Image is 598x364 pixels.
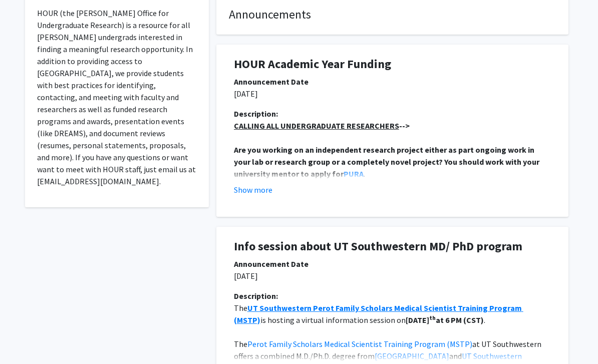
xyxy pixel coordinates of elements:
div: Announcement Date [234,258,551,270]
div: Announcement Date [234,76,551,88]
h1: Info session about UT Southwestern MD/ PhD program [234,239,551,254]
span: The [234,303,247,313]
strong: at 6 PM (CST) [436,315,484,325]
span: . [484,315,485,325]
h4: Announcements [229,8,556,22]
a: Perot Family Scholars Medical Scientist Training Program (MSTP) [247,339,472,349]
iframe: Chat [8,319,43,356]
div: Description: [234,108,551,120]
span: The [234,339,247,349]
a: PURA [344,169,364,179]
strong: th [429,314,436,321]
p: [DATE] [234,88,551,100]
a: UT Southwestern Perot Family Scholars Medical Scientist Training Program (MSTP) [234,303,523,325]
div: Description: [234,290,551,302]
span: and [449,351,462,361]
a: [GEOGRAPHIC_DATA] [375,351,449,361]
p: [DATE] [234,270,551,282]
span: is hosting a virtual information session on [260,315,406,325]
strong: [DATE] [406,315,429,325]
button: Show more [234,184,272,196]
span: at UT Southwestern offers a combined M.D./Ph.D. degree from [234,339,543,361]
p: HOUR (the [PERSON_NAME] Office for Undergraduate Research) is a resource for all [PERSON_NAME] un... [37,7,197,187]
strong: --> [234,121,410,131]
p: . [234,144,551,180]
strong: Are you working on an independent research project either as part ongoing work in your lab or res... [234,145,541,179]
u: CALLING ALL UNDERGRADUATE RESEARCHERS [234,121,399,131]
h1: HOUR Academic Year Funding [234,57,551,72]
